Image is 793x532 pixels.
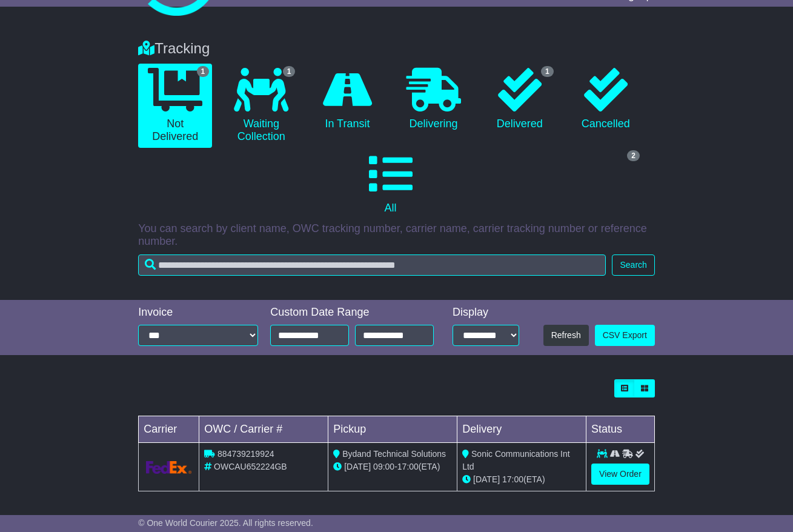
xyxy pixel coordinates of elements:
[138,518,313,528] span: © One World Courier 2025. All rights reserved.
[344,462,371,471] span: [DATE]
[541,66,554,77] span: 1
[217,449,274,459] span: 884739219924
[283,66,296,77] span: 1
[595,325,655,346] a: CSV Export
[310,64,384,135] a: In Transit
[502,474,523,484] span: 17:00
[199,416,328,443] td: OWC / Carrier #
[457,416,586,443] td: Delivery
[146,461,191,474] img: GetCarrierServiceLogo
[483,64,557,135] a: 1 Delivered
[138,148,643,219] a: 2 All
[214,462,287,471] span: OWCAU652224GB
[569,64,643,135] a: Cancelled
[333,461,452,473] div: - (ETA)
[397,462,419,471] span: 17:00
[462,473,581,486] div: (ETA)
[138,64,212,148] a: 1 Not Delivered
[270,306,434,319] div: Custom Date Range
[586,416,655,443] td: Status
[473,474,500,484] span: [DATE]
[591,464,649,485] a: View Order
[138,222,655,248] p: You can search by client name, OWC tracking number, carrier name, carrier tracking number or refe...
[224,64,298,148] a: 1 Waiting Collection
[342,449,446,459] span: Bydand Technical Solutions
[397,64,471,135] a: Delivering
[462,449,570,471] span: Sonic Communications Int Ltd
[328,416,457,443] td: Pickup
[453,306,519,319] div: Display
[543,325,589,346] button: Refresh
[612,254,654,276] button: Search
[627,150,640,161] span: 2
[132,40,661,58] div: Tracking
[138,306,258,319] div: Invoice
[373,462,394,471] span: 09:00
[139,416,199,443] td: Carrier
[197,66,210,77] span: 1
